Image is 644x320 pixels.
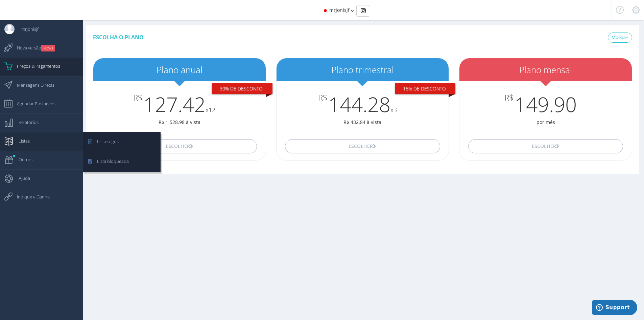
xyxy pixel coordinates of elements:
p: R$ 1,528.98 à vista [93,119,266,126]
a: Lista bloqueada [84,153,160,171]
span: R$ [133,93,143,102]
span: mrjonisjf [329,7,350,13]
h2: Plano anual [93,65,266,75]
h3: 149.90 [459,93,632,115]
span: Agendar Postagens [10,95,55,112]
h3: 144.28 [277,93,449,115]
a: Moeda [608,33,632,43]
p: R$ 432.84 à vista [277,119,449,126]
button: Escolher [285,139,440,153]
span: R$ [318,93,328,102]
span: R$ [504,93,514,102]
h2: Plano mensal [459,65,632,75]
h2: Plano trimestral [277,65,449,75]
span: Escolha o plano [93,34,144,41]
img: Instagram_simple_icon.svg [361,8,366,13]
span: Listas [12,132,30,149]
small: x12 [206,106,215,114]
span: Ajuda [12,170,30,187]
span: Relatórios [12,114,39,131]
div: 15% De desconto [395,83,456,94]
button: Escolher [468,139,623,153]
span: Lista bloqueada [90,153,129,170]
span: mrjonisjf [15,21,39,38]
small: x3 [390,106,397,114]
button: Escolher [102,139,257,153]
div: 30% De desconto [212,83,272,94]
span: Outros [12,151,32,168]
span: Preços & Pagamentos [10,58,60,74]
div: Basic example [356,5,370,17]
h3: 127.42 [93,93,266,115]
span: Mensagens Diretas [10,77,54,93]
span: Indique e Ganhe [10,188,50,205]
span: Lista segura [90,133,121,150]
a: Lista segura [84,133,160,152]
small: NOVO [41,45,55,51]
span: Nova versão [10,39,55,56]
img: User Image [4,24,15,34]
p: por mês [459,119,632,126]
iframe: Opens a widget where you can find more information [592,300,637,317]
